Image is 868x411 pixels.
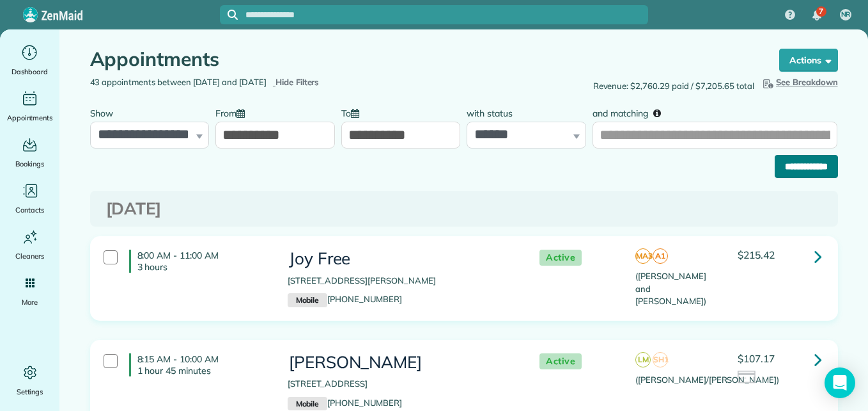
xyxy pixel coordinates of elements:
[90,49,755,70] h1: Appointments
[288,397,327,411] small: Mobile
[81,76,464,89] div: 43 appointments between [DATE] and [DATE]
[15,250,44,262] span: Cleaners
[5,42,54,78] a: Dashboard
[7,111,53,124] span: Appointments
[653,248,668,264] span: A1
[635,375,779,385] span: ([PERSON_NAME]/[PERSON_NAME])
[275,76,320,89] span: Hide Filters
[215,101,251,124] label: From
[288,293,327,307] small: Mobile
[273,77,320,87] a: Hide Filters
[593,80,754,93] span: Revenue: $2,760.29 paid / $7,205.65 total
[5,88,54,124] a: Appointments
[819,6,823,17] span: 7
[738,352,775,365] span: $107.17
[341,101,366,124] label: To
[106,200,822,218] h3: [DATE]
[129,353,268,376] h4: 8:15 AM - 10:00 AM
[539,353,582,369] span: Active
[137,365,268,376] p: 1 hour 45 minutes
[825,367,855,398] div: Open Intercom Messenger
[803,1,830,29] div: 7 unread notifications
[228,10,238,20] svg: Focus search
[738,248,775,261] span: $215.42
[635,352,651,367] span: LM
[653,352,668,367] span: SH1
[17,385,43,398] span: Settings
[12,65,48,78] span: Dashboard
[15,204,44,216] span: Contacts
[15,157,45,170] span: Bookings
[841,10,851,20] span: NR
[5,181,54,216] a: Contacts
[761,76,838,89] button: See Breakdown
[288,250,514,268] h3: Joy Free
[5,134,54,170] a: Bookings
[288,353,514,372] h3: [PERSON_NAME]
[635,248,651,264] span: MA3
[137,261,268,273] p: 3 hours
[779,49,838,72] button: Actions
[220,10,238,20] button: Focus search
[593,101,670,124] label: and matching
[288,398,402,408] a: Mobile[PHONE_NUMBER]
[5,362,54,398] a: Settings
[738,371,757,385] img: icon_credit_card_neutral-3d9a980bd25ce6dbb0f2033d7200983694762465c175678fcbc2d8f4bc43548e.png
[22,296,38,309] span: More
[288,275,514,287] p: [STREET_ADDRESS][PERSON_NAME]
[288,378,514,391] p: [STREET_ADDRESS]
[5,227,54,262] a: Cleaners
[539,250,582,266] span: Active
[635,271,706,306] span: ([PERSON_NAME] and [PERSON_NAME])
[129,250,268,273] h4: 8:00 AM - 11:00 AM
[288,294,402,304] a: Mobile[PHONE_NUMBER]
